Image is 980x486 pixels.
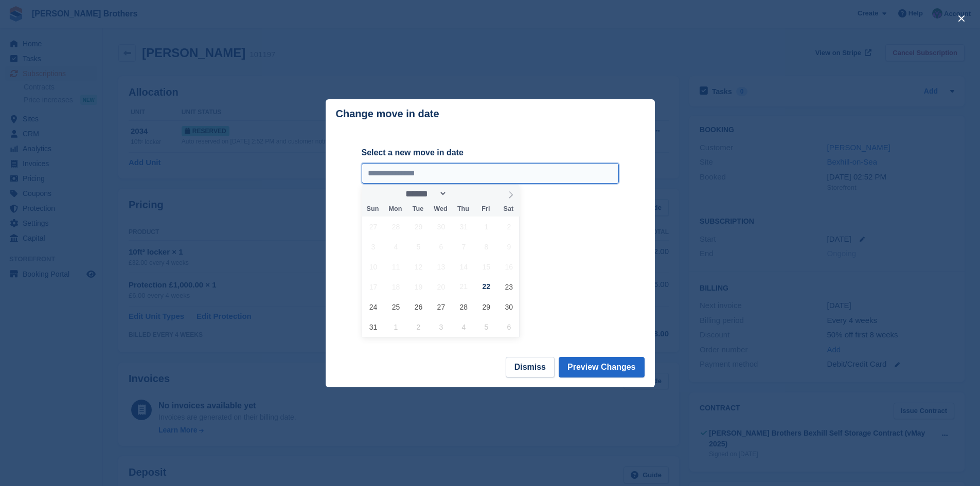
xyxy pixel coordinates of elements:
[953,10,970,27] button: close
[336,108,439,120] p: Change move in date
[454,277,474,297] span: August 21, 2025
[431,317,451,337] span: September 3, 2025
[499,237,519,257] span: August 9, 2025
[431,277,451,297] span: August 20, 2025
[499,257,519,277] span: August 16, 2025
[431,297,451,317] span: August 27, 2025
[476,257,496,277] span: August 15, 2025
[497,206,520,212] span: Sat
[431,257,451,277] span: August 13, 2025
[474,206,497,212] span: Fri
[499,277,519,297] span: August 23, 2025
[402,188,447,199] select: Month
[499,317,519,337] span: September 6, 2025
[386,277,406,297] span: August 18, 2025
[431,217,451,237] span: July 30, 2025
[363,317,383,337] span: August 31, 2025
[363,297,383,317] span: August 24, 2025
[408,257,429,277] span: August 12, 2025
[559,357,645,377] button: Preview Changes
[408,317,429,337] span: September 2, 2025
[362,206,384,212] span: Sun
[454,237,474,257] span: August 7, 2025
[476,297,496,317] span: August 29, 2025
[363,277,383,297] span: August 17, 2025
[454,217,474,237] span: July 31, 2025
[454,257,474,277] span: August 14, 2025
[408,237,429,257] span: August 5, 2025
[386,317,406,337] span: September 1, 2025
[452,206,474,212] span: Thu
[429,206,452,212] span: Wed
[454,317,474,337] span: September 4, 2025
[386,257,406,277] span: August 11, 2025
[363,257,383,277] span: August 10, 2025
[363,237,383,257] span: August 3, 2025
[506,357,555,377] button: Dismiss
[362,147,619,159] label: Select a new move in date
[476,277,496,297] span: August 22, 2025
[386,217,406,237] span: July 28, 2025
[476,217,496,237] span: August 1, 2025
[431,237,451,257] span: August 6, 2025
[408,297,429,317] span: August 26, 2025
[406,206,429,212] span: Tue
[447,188,479,199] input: Year
[476,237,496,257] span: August 8, 2025
[476,317,496,337] span: September 5, 2025
[499,297,519,317] span: August 30, 2025
[454,297,474,317] span: August 28, 2025
[386,237,406,257] span: August 4, 2025
[386,297,406,317] span: August 25, 2025
[499,217,519,237] span: August 2, 2025
[363,217,383,237] span: July 27, 2025
[408,217,429,237] span: July 29, 2025
[384,206,406,212] span: Mon
[408,277,429,297] span: August 19, 2025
